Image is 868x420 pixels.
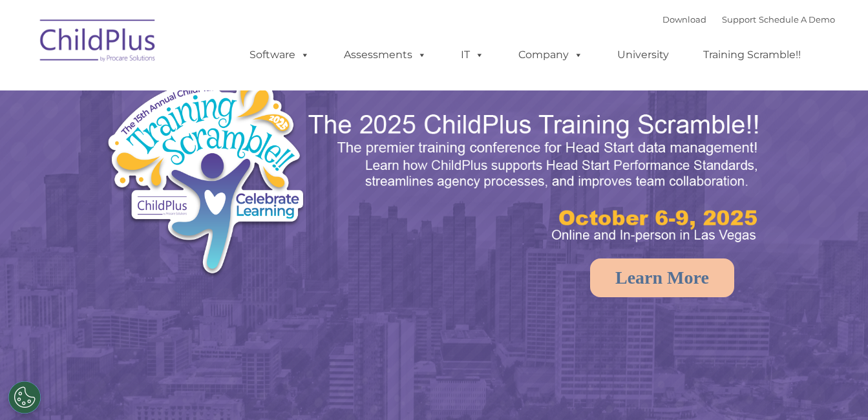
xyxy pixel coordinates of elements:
[331,42,439,68] a: Assessments
[662,14,835,25] font: |
[722,14,756,25] a: Support
[505,42,596,68] a: Company
[237,42,323,68] a: Software
[8,381,41,414] button: Cookies Settings
[690,42,814,68] a: Training Scramble!!
[590,258,734,297] a: Learn More
[448,42,497,68] a: IT
[34,10,163,75] img: ChildPlus by Procare Solutions
[604,42,682,68] a: University
[662,14,706,25] a: Download
[759,14,835,25] a: Schedule A Demo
